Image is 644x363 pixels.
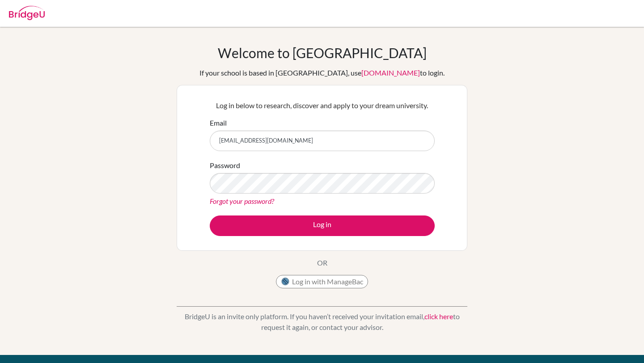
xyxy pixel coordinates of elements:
[210,215,435,236] button: Log in
[317,257,327,268] p: OR
[361,68,420,77] a: [DOMAIN_NAME]
[424,312,453,321] a: click here
[210,197,274,205] a: Forgot your password?
[177,311,467,333] p: BridgeU is an invite only platform. If you haven’t received your invitation email, to request it ...
[276,275,368,288] button: Log in with ManageBac
[199,68,445,78] div: If your school is based in [GEOGRAPHIC_DATA], use to login.
[218,45,427,61] h1: Welcome to [GEOGRAPHIC_DATA]
[210,100,435,111] p: Log in below to research, discover and apply to your dream university.
[210,160,240,171] label: Password
[210,118,227,128] label: Email
[9,6,45,20] img: Bridge-U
